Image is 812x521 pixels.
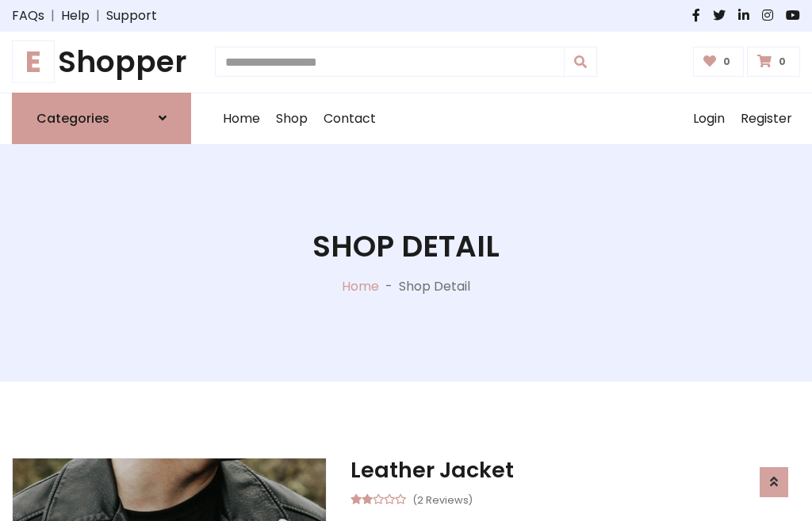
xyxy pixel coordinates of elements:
a: Contact [316,93,384,144]
span: | [90,6,106,25]
h1: Shopper [12,44,191,80]
span: E [12,40,55,83]
small: (2 Reviews) [412,489,473,508]
h1: Shop Detail [312,229,500,264]
span: 0 [775,55,790,69]
p: Shop Detail [399,277,470,296]
a: 0 [747,47,800,77]
h3: Leather Jacket [350,458,800,483]
a: Categories [12,93,191,144]
a: Home [215,93,268,144]
span: 0 [719,55,734,69]
h6: Categories [36,111,109,126]
a: Help [61,6,90,25]
a: 0 [693,47,745,77]
a: Login [685,93,733,144]
a: FAQs [12,6,44,25]
a: Support [106,6,157,25]
p: - [379,277,399,296]
a: Register [733,93,800,144]
a: Home [342,277,379,295]
a: EShopper [12,44,191,80]
a: Shop [268,93,316,144]
span: | [44,6,61,25]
